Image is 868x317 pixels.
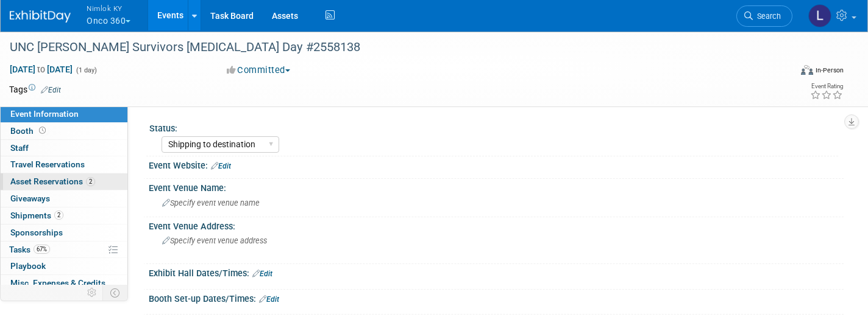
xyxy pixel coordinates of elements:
[37,126,48,135] span: Booth not reserved yet
[815,66,844,75] div: In-Person
[9,245,50,254] span: Tasks
[35,64,47,74] span: to
[9,83,61,96] td: Tags
[149,156,844,172] div: Event Website:
[736,5,792,27] a: Search
[1,173,127,190] a: Asset Reservations2
[86,177,95,186] span: 2
[10,228,63,237] span: Sponsorships
[259,295,279,304] a: Edit
[149,119,838,134] div: Status:
[34,245,50,254] span: 67%
[1,123,127,139] a: Booth
[41,86,61,94] a: Edit
[1,258,127,274] a: Playbook
[1,190,127,207] a: Giveaways
[149,290,844,305] div: Booth Set-up Dates/Times:
[720,63,844,82] div: Event Format
[1,242,127,258] a: Tasks67%
[1,207,127,224] a: Shipments2
[810,83,843,89] div: Event Rating
[10,193,50,203] span: Giveaways
[103,285,128,301] td: Toggle Event Tabs
[252,270,272,278] a: Edit
[9,64,73,75] span: [DATE] [DATE]
[753,12,781,21] span: Search
[87,2,130,15] span: Nimlok KY
[149,264,844,280] div: Exhibit Hall Dates/Times:
[10,159,85,169] span: Travel Reservations
[1,140,127,156] a: Staff
[10,109,79,119] span: Event Information
[801,65,813,75] img: Format-Inperson.png
[54,211,63,220] span: 2
[162,198,260,207] span: Specify event venue name
[10,176,95,186] span: Asset Reservations
[10,10,71,23] img: ExhibitDay
[5,37,772,58] div: UNC [PERSON_NAME] Survivors [MEDICAL_DATA] Day #2558138
[808,4,831,27] img: Luc Schaefer
[82,285,103,301] td: Personalize Event Tab Strip
[10,126,48,136] span: Booth
[10,261,46,271] span: Playbook
[162,236,267,245] span: Specify event venue address
[1,225,127,241] a: Sponsorships
[211,162,231,170] a: Edit
[10,278,105,288] span: Misc. Expenses & Credits
[1,275,127,291] a: Misc. Expenses & Credits
[149,179,844,194] div: Event Venue Name:
[10,211,63,220] span: Shipments
[222,64,295,77] button: Committed
[1,106,127,122] a: Event Information
[10,143,29,153] span: Staff
[149,217,844,232] div: Event Venue Address:
[75,66,97,74] span: (1 day)
[1,156,127,173] a: Travel Reservations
